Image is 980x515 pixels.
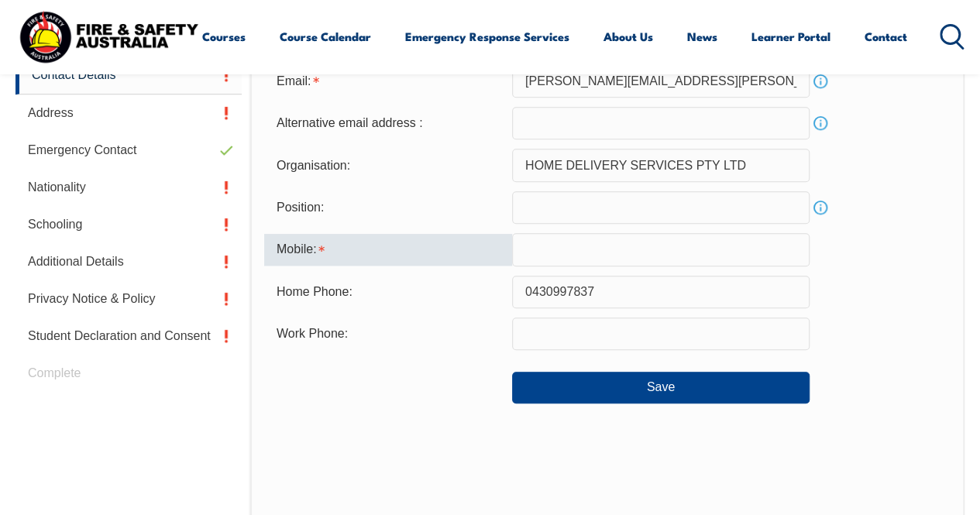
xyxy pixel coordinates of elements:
[15,280,242,318] a: Privacy Notice & Policy
[202,18,246,55] a: Courses
[810,112,831,134] a: Info
[512,318,810,350] input: Phone numbers must be numeric, 10 characters and contain no spaces.
[810,70,831,92] a: Info
[512,276,810,308] input: Phone numbers must be numeric, 10 characters and contain no spaces.
[15,94,242,132] a: Address
[15,206,242,243] a: Schooling
[15,318,242,355] a: Student Declaration and Consent
[15,243,242,280] a: Additional Details
[280,18,371,55] a: Course Calendar
[687,18,717,55] a: News
[751,18,830,55] a: Learner Portal
[264,150,512,180] div: Organisation:
[264,234,512,265] div: Mobile is required.
[810,197,831,218] a: Info
[15,169,242,206] a: Nationality
[264,193,512,222] div: Position:
[264,319,512,348] div: Work Phone:
[264,108,512,138] div: Alternative email address :
[264,277,512,307] div: Home Phone:
[603,18,653,55] a: About Us
[405,18,569,55] a: Emergency Response Services
[512,233,810,266] input: Mobile numbers must be numeric, 10 characters and contain no spaces.
[15,57,242,94] a: Contact Details
[512,372,810,403] button: Save
[15,132,242,169] a: Emergency Contact
[865,18,907,55] a: Contact
[264,67,512,96] div: Email is required.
